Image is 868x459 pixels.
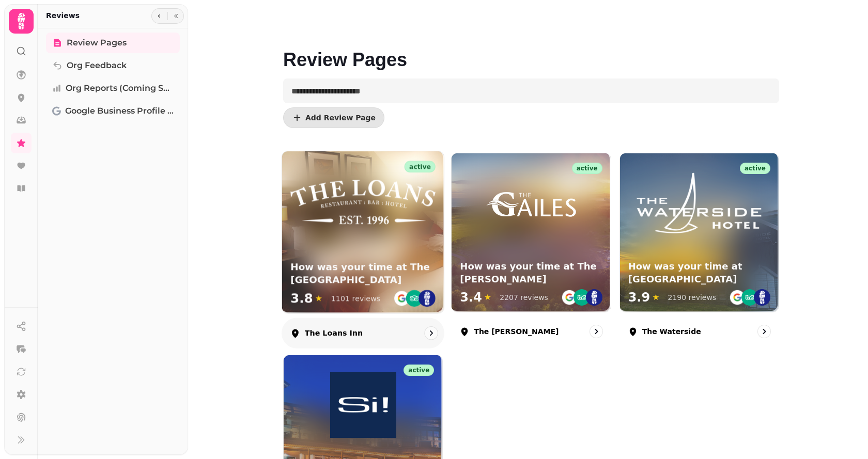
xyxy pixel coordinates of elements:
[330,372,396,438] img: How was your time at Si!
[484,170,578,236] img: How was your time at The Gailes
[484,291,491,304] span: ★
[500,292,548,303] div: 2207 reviews
[591,326,601,337] svg: go to
[405,161,436,172] div: active
[741,289,758,306] img: ta-emblem@2x.png
[668,292,717,303] div: 2190 reviews
[66,82,174,94] span: Org Reports (coming soon)
[290,180,436,224] img: How was your time at The Loans Inn
[46,78,180,99] a: Org Reports (coming soon)
[740,163,770,174] div: active
[282,151,445,349] a: The Loans InnactiveHow was your time at The Loans InnHow was your time at The [GEOGRAPHIC_DATA]3....
[46,101,180,121] a: Google Business Profile (Beta)
[46,33,180,53] a: Review Pages
[759,326,769,337] svg: go to
[315,292,323,305] span: ★
[729,289,746,306] img: go-emblem@2x.png
[754,289,770,306] img: st.png
[283,25,779,70] h1: Review Pages
[628,260,770,286] h3: How was your time at [GEOGRAPHIC_DATA]
[393,290,410,307] img: go-emblem@2x.png
[586,289,602,306] img: st.png
[290,261,436,287] h3: How was your time at The [GEOGRAPHIC_DATA]
[65,105,174,117] span: Google Business Profile (Beta)
[46,55,180,76] a: Org Feedback
[305,328,363,338] p: The Loans Inn
[67,37,127,49] span: Review Pages
[406,290,423,307] img: ta-emblem@2x.png
[574,289,590,306] img: ta-emblem@2x.png
[619,153,779,346] a: The WatersideactiveHow was your time at The WatersideHow was your time at [GEOGRAPHIC_DATA]3.9★21...
[561,289,578,306] img: go-emblem@2x.png
[572,163,602,174] div: active
[460,260,602,286] h3: How was your time at The [PERSON_NAME]
[474,326,559,337] p: The [PERSON_NAME]
[628,289,650,306] span: 3.9
[46,10,80,21] h2: Reviews
[628,170,770,236] img: How was your time at The Waterside
[404,365,434,376] div: active
[331,293,381,304] div: 1101 reviews
[305,114,376,121] span: Add Review Page
[290,290,313,307] span: 3.8
[67,59,127,72] span: Org Feedback
[451,153,611,346] a: The GailesactiveHow was your time at The GailesHow was your time at The [PERSON_NAME]3.4★2207 rev...
[460,289,482,306] span: 3.4
[642,326,701,337] p: The Waterside
[283,107,384,128] button: Add Review Page
[419,290,436,307] img: st.png
[426,328,437,338] svg: go to
[652,291,659,304] span: ★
